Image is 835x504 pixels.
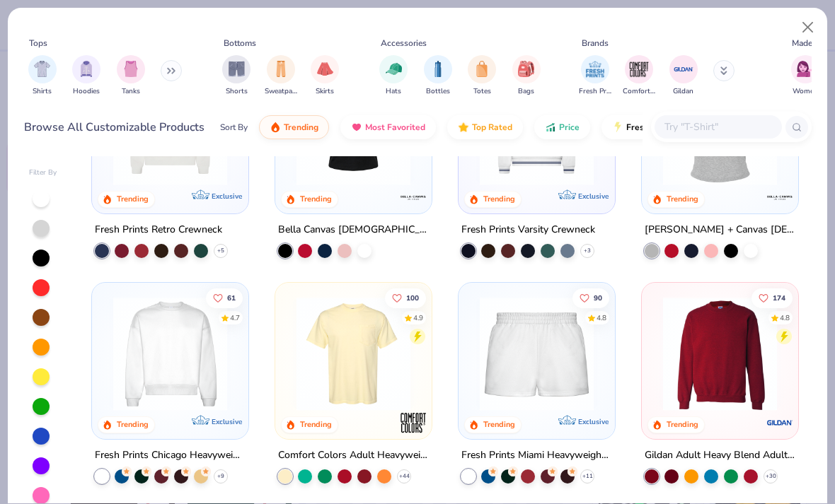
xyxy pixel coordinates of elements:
img: aa15adeb-cc10-480b-b531-6e6e449d5067 [656,71,784,184]
img: Fresh Prints Image [584,59,606,80]
button: filter button [669,55,698,97]
span: Hats [386,86,401,97]
span: + 44 [399,472,410,481]
div: Browse All Customizable Products [24,119,205,136]
div: filter for Bags [512,55,541,97]
img: Bella + Canvas logo [765,182,793,211]
div: Accessories [381,37,427,49]
span: Skirts [316,86,334,97]
button: filter button [623,55,655,97]
span: 174 [773,295,785,302]
div: filter for Fresh Prints [579,55,611,97]
span: + 30 [765,472,776,481]
div: Made For [792,37,827,49]
span: 100 [406,295,419,302]
button: Top Rated [447,115,523,139]
button: Close [795,14,822,41]
button: filter button [117,55,145,97]
span: Bottles [426,86,450,97]
button: filter button [579,55,611,97]
span: Exclusive [212,191,242,200]
img: Shorts Image [229,61,245,77]
div: Fresh Prints Retro Crewneck [95,221,222,238]
button: filter button [222,55,250,97]
span: 61 [228,295,236,302]
span: Hoodies [73,86,100,97]
img: Hats Image [386,61,402,77]
img: TopRated.gif [458,122,469,133]
span: Trending [284,122,318,133]
img: Hoodies Image [79,61,94,77]
img: Totes Image [474,61,490,77]
span: Bags [518,86,534,97]
span: Fresh Prints Flash [626,122,699,133]
img: Skirts Image [317,61,333,77]
img: af8dff09-eddf-408b-b5dc-51145765dcf2 [473,297,601,411]
button: Trending [259,115,329,139]
div: 4.9 [413,313,423,324]
img: 3abb6cdb-110e-4e18-92a0-dbcd4e53f056 [106,71,234,184]
img: flash.gif [612,122,623,133]
span: Most Favorited [365,122,425,133]
span: Price [559,122,580,133]
button: Price [534,115,590,139]
input: Try "T-Shirt" [663,119,772,135]
span: Sweatpants [265,86,297,97]
img: Bags Image [518,61,534,77]
span: Shirts [33,86,52,97]
span: Women [793,86,818,97]
div: filter for Sweatpants [265,55,297,97]
span: Exclusive [578,417,609,426]
button: Like [572,288,609,308]
button: filter button [424,55,452,97]
div: Brands [582,37,609,49]
img: trending.gif [270,122,281,133]
span: + 5 [217,246,224,254]
img: Gildan Image [673,59,694,80]
button: filter button [28,55,57,97]
div: 4.7 [231,313,241,324]
div: 4.8 [780,313,790,324]
div: Sort By [220,121,248,134]
button: filter button [311,55,339,97]
button: filter button [265,55,297,97]
button: filter button [468,55,496,97]
div: filter for Hats [379,55,408,97]
div: Gildan Adult Heavy Blend Adult 8 Oz. 50/50 Fleece Crew [645,447,795,464]
div: Filter By [29,168,57,178]
div: filter for Women [791,55,819,97]
div: Fresh Prints Chicago Heavyweight Crewneck [95,447,246,464]
button: filter button [512,55,541,97]
button: filter button [72,55,100,97]
span: Shorts [226,86,248,97]
button: Fresh Prints Flash [601,115,765,139]
div: Fresh Prints Varsity Crewneck [461,221,595,238]
div: filter for Comfort Colors [623,55,655,97]
img: Bottles Image [430,61,446,77]
img: 8af284bf-0d00-45ea-9003-ce4b9a3194ad [289,71,417,184]
span: + 3 [584,246,591,254]
button: filter button [791,55,819,97]
div: Fresh Prints Miami Heavyweight Shorts [461,447,612,464]
button: Like [751,288,793,308]
img: Gildan logo [765,409,793,437]
div: filter for Gildan [669,55,698,97]
span: Exclusive [212,417,242,426]
div: filter for Totes [468,55,496,97]
span: Totes [473,86,491,97]
span: Gildan [673,86,693,97]
div: filter for Hoodies [72,55,100,97]
button: Like [207,288,243,308]
div: 4.8 [597,313,606,324]
div: filter for Bottles [424,55,452,97]
div: Tops [29,37,47,49]
span: Tanks [122,86,140,97]
span: Fresh Prints [579,86,611,97]
span: Exclusive [578,191,609,200]
img: c7b025ed-4e20-46ac-9c52-55bc1f9f47df [656,297,784,411]
img: Tanks Image [123,61,139,77]
img: Comfort Colors logo [399,409,427,437]
button: filter button [379,55,408,97]
div: filter for Skirts [311,55,339,97]
img: Comfort Colors Image [628,59,650,80]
